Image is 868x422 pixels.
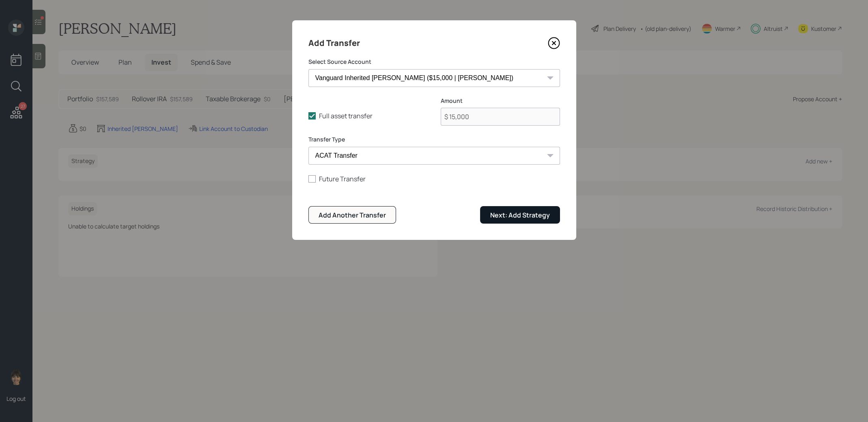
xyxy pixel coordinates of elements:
[319,211,386,220] div: Add Another Transfer
[480,206,560,224] button: Next: Add Strategy
[441,97,560,105] label: Amount
[308,174,560,183] label: Future Transfer
[308,135,560,144] label: Transfer Type
[308,58,560,66] label: Select Source Account
[308,206,396,224] button: Add Another Transfer
[490,211,550,220] div: Next: Add Strategy
[308,37,360,50] h4: Add Transfer
[308,111,428,120] label: Full asset transfer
